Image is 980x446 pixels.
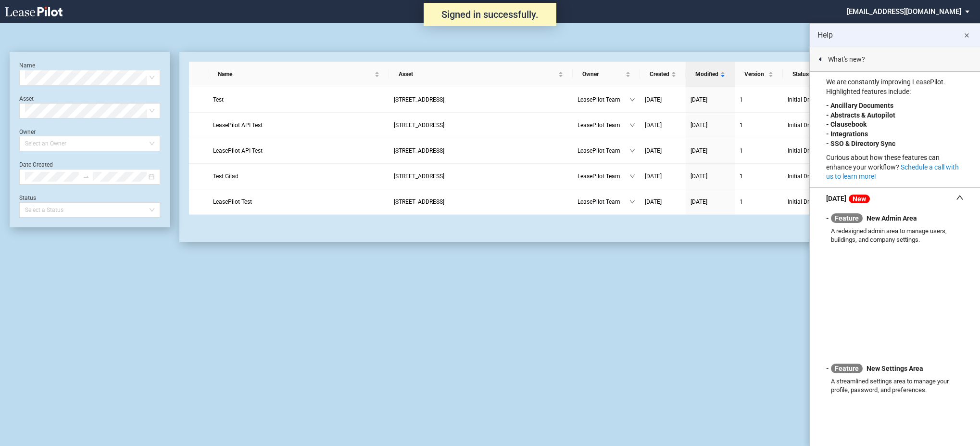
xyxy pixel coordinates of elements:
th: Modified [686,62,735,87]
span: down [629,173,635,179]
span: swap-right [83,173,89,180]
a: 1 [740,120,778,130]
span: [DATE] [645,147,662,154]
span: LeasePilot Team [578,171,629,181]
span: 1 [740,122,743,129]
span: [DATE] [645,198,662,205]
span: 109 State Street [394,96,444,103]
span: down [629,199,635,205]
a: [STREET_ADDRESS] [394,120,568,130]
th: Created [640,62,686,87]
a: [DATE] [645,171,681,181]
span: [DATE] [691,147,707,154]
a: LeasePilot API Test [213,146,384,156]
a: 1 [740,171,778,181]
span: 1 [740,147,743,154]
span: 109 State Street [394,173,444,180]
a: [STREET_ADDRESS] [394,146,568,156]
a: [DATE] [691,197,730,207]
a: 1 [740,146,778,156]
span: LeasePilot Test [213,198,252,205]
span: 1 [740,173,743,180]
a: [DATE] [645,95,681,105]
span: LeasePilot Team [578,120,629,130]
a: 1 [740,197,778,207]
label: Date Created [19,161,53,168]
span: [DATE] [691,96,707,103]
span: [DATE] [691,198,707,205]
th: Owner [573,62,640,87]
span: Test Gilad [213,173,239,180]
label: Owner [19,129,36,135]
span: Modified [695,69,718,79]
a: [DATE] [691,120,730,130]
th: Status [783,62,855,87]
a: [DATE] [645,120,681,130]
a: [DATE] [691,146,730,156]
span: Initial Draft [788,171,844,181]
span: Version [744,69,766,79]
span: 109 State Street [394,147,444,154]
span: Initial Draft [788,197,844,207]
span: Initial Draft [788,120,844,130]
span: Asset [399,69,556,79]
a: Test Gilad [213,171,384,181]
th: Version [735,62,783,87]
span: LeasePilot API Test [213,147,263,154]
label: Name [19,62,35,69]
th: Name [208,62,389,87]
span: down [629,148,635,154]
span: to [83,173,89,180]
span: Owner [582,69,624,79]
span: [DATE] [645,96,662,103]
span: down [629,97,635,103]
span: LeasePilot API Test [213,122,263,129]
span: LeasePilot Team [578,95,629,105]
a: Test [213,95,384,105]
div: Signed in successfully. [424,3,556,26]
span: LeasePilot Team [578,197,629,207]
a: LeasePilot API Test [213,120,384,130]
label: Asset [19,95,34,102]
a: [STREET_ADDRESS] [394,95,568,105]
span: 109 State Street [394,198,444,205]
a: [DATE] [691,171,730,181]
span: LeasePilot Team [578,146,629,156]
span: 1 [740,96,743,103]
a: [DATE] [645,197,681,207]
span: Initial Draft [788,95,844,105]
a: [DATE] [645,146,681,156]
span: 109 State Street [394,122,444,129]
a: 1 [740,95,778,105]
label: Status [19,195,36,201]
th: Asset [389,62,573,87]
a: [DATE] [691,95,730,105]
span: [DATE] [691,122,707,129]
span: Initial Draft [788,146,844,156]
span: Name [218,69,373,79]
span: 1 [740,198,743,205]
span: down [629,122,635,128]
span: [DATE] [691,173,707,180]
a: [STREET_ADDRESS] [394,197,568,207]
span: Created [650,69,669,79]
span: Status [792,69,839,79]
span: [DATE] [645,173,662,180]
a: [STREET_ADDRESS] [394,171,568,181]
span: Test [213,96,224,103]
a: LeasePilot Test [213,197,384,207]
span: [DATE] [645,122,662,129]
